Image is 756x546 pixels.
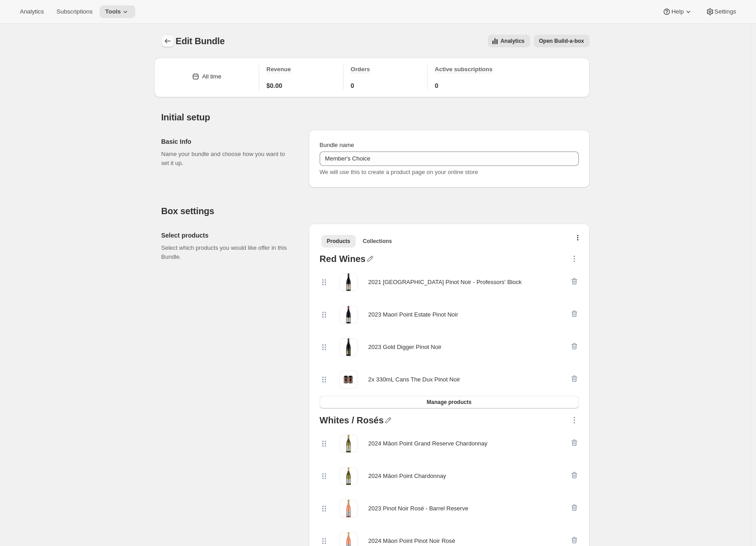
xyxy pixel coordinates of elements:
[368,343,442,352] div: 2023 Gold Digger Pinot Noir
[368,439,487,448] div: 2024 Māori Point Grand Reserve Chardonnay
[266,66,291,73] span: Revenue
[161,231,294,240] h2: Select products
[320,169,478,175] span: We will use this to create a product page on your online store
[100,5,135,18] button: Tools
[176,36,225,46] span: Edit Bundle
[161,206,590,216] h2: Box settings
[202,72,221,81] div: All time
[320,396,579,408] button: Manage products
[426,399,471,406] span: Manage products
[700,5,742,18] button: Settings
[500,37,524,45] span: Analytics
[363,238,392,245] span: Collections
[320,416,384,427] div: Whites / Rosés
[368,504,468,513] div: 2023 Pinot Noir Rosé - Barrel Reserve
[539,37,584,45] span: Open Build-a-box
[351,66,370,73] span: Orders
[320,254,366,266] div: Red Wines
[368,375,460,384] div: 2x 330mL Cans The Dux Pinot Noir
[368,537,455,546] div: 2024 Māori Point Pinot Noir Rosé
[266,81,282,90] span: $0.00
[435,66,493,73] span: Active subscriptions
[14,5,49,18] button: Analytics
[51,5,98,18] button: Subscriptions
[715,8,736,15] span: Settings
[56,8,92,15] span: Subscriptions
[20,8,44,15] span: Analytics
[105,8,121,15] span: Tools
[320,151,579,166] input: ie. Smoothie box
[368,310,458,319] div: 2023 Maori Point Estate Pinot Noir
[320,142,354,148] span: Bundle name
[657,5,698,18] button: Help
[534,35,590,47] button: View links to open the build-a-box on the online store
[327,238,350,245] span: Products
[161,112,590,123] h2: Initial setup
[161,35,174,47] button: Bundles
[488,35,530,47] button: View all analytics related to this specific bundles, within certain timeframes
[161,150,294,168] p: Name your bundle and choose how you want to set it up.
[435,81,439,90] span: 0
[671,8,683,15] span: Help
[161,137,294,146] h2: Basic Info
[161,243,294,262] p: Select which products you would like offer in this Bundle.
[368,472,446,481] div: 2024 Māori Point Chardonnay
[368,278,522,287] div: 2021 [GEOGRAPHIC_DATA] Pinot Noir - Professors' Block
[351,81,354,90] span: 0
